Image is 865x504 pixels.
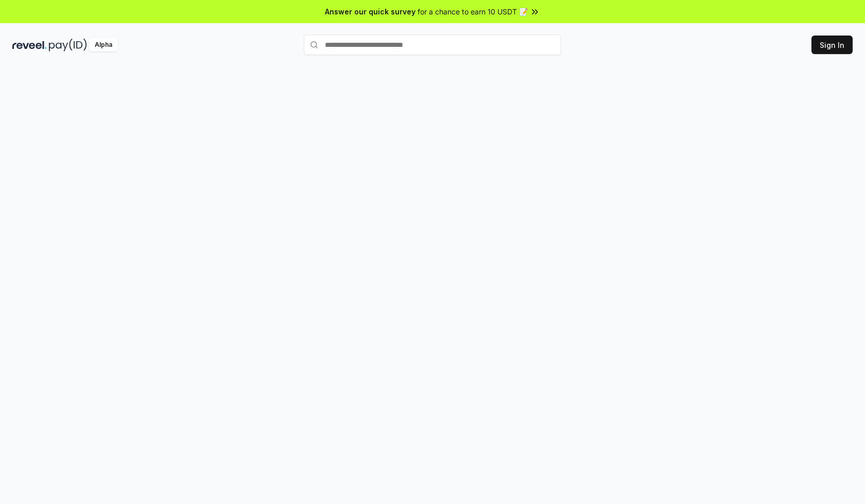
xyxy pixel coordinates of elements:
[12,39,47,51] img: reveel_dark
[89,39,118,51] div: Alpha
[49,39,87,51] img: pay_id
[811,36,853,54] button: Sign In
[418,6,528,17] span: for a chance to earn 10 USDT 📝
[325,6,416,17] span: Answer our quick survey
